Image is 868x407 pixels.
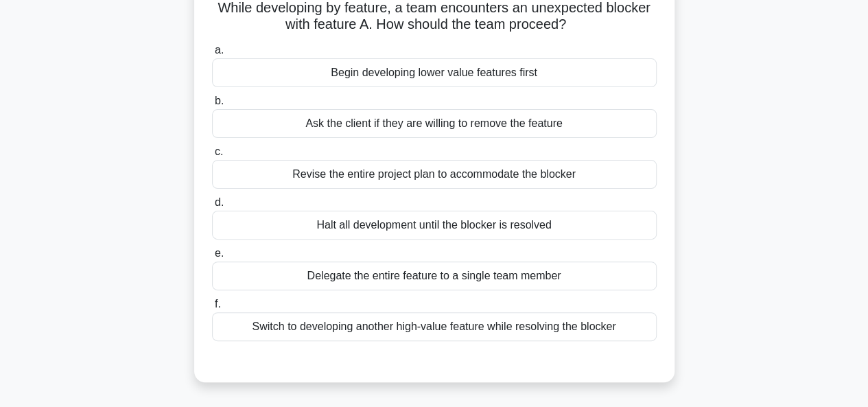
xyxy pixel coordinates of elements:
span: f. [215,298,221,310]
div: Halt all development until the blocker is resolved [212,211,657,240]
span: a. [215,44,224,56]
div: Begin developing lower value features first [212,58,657,87]
div: Delegate the entire feature to a single team member [212,261,657,290]
div: Revise the entire project plan to accommodate the blocker [212,160,657,189]
span: e. [215,247,224,259]
span: b. [215,95,224,106]
div: Ask the client if they are willing to remove the feature [212,109,657,138]
span: d. [215,196,224,208]
span: c. [215,146,223,157]
div: Switch to developing another high-value feature while resolving the blocker [212,312,657,341]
